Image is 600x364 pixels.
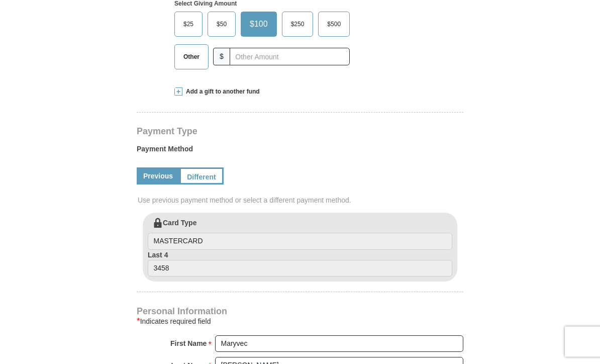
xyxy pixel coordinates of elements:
h4: Payment Type [137,128,463,136]
label: Payment Method [137,144,463,159]
input: Card Type [148,233,452,250]
span: Add a gift to another fund [182,88,260,97]
span: $250 [286,17,310,32]
span: $ [213,48,230,66]
span: $500 [322,17,346,32]
span: $50 [212,17,232,32]
input: Other Amount [230,48,350,66]
span: $100 [245,17,273,32]
span: Other [178,50,205,65]
a: Different [179,168,224,185]
span: $25 [178,17,198,32]
input: Last 4 [148,260,452,278]
a: Previous [137,168,179,185]
label: Card Type [148,218,452,250]
span: Use previous payment method or select a different payment method. [138,196,464,206]
div: Indicates required field [137,316,463,328]
label: Last 4 [148,250,452,278]
h4: Personal Information [137,308,463,316]
strong: First Name [170,337,207,351]
strong: Select Giving Amount [174,1,237,8]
